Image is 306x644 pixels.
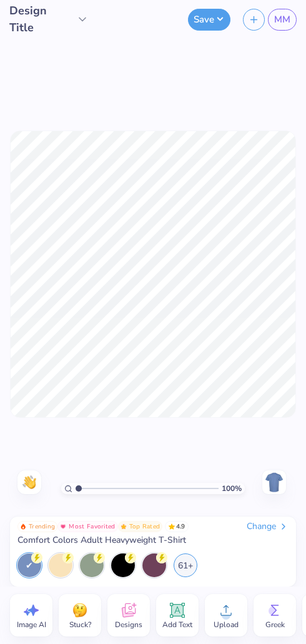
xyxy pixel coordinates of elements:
span: MM [274,12,290,27]
span: Stuck? [69,620,91,630]
span: Image AI [17,620,46,630]
button: Badge Button [57,521,117,532]
img: Most Favorited sort [60,523,66,530]
span: Most Favorited [69,523,115,530]
div: 61+ [174,553,197,577]
img: Trending sort [20,523,26,530]
button: Badge Button [17,521,57,532]
span: Add Text [162,620,192,630]
span: Design Title [9,2,73,36]
img: Back [264,472,284,492]
span: Trending [29,523,55,530]
a: MM [268,9,297,31]
span: 4.9 [165,521,189,532]
button: Save [188,9,230,31]
div: Change [247,521,289,532]
button: Badge Button [118,521,163,532]
span: Top Rated [129,523,160,530]
img: Top Rated sort [121,523,127,530]
span: Comfort Colors Adult Heavyweight T-Shirt [17,535,186,546]
span: Greek [265,620,285,630]
span: Upload [214,620,239,630]
img: Stuck? [71,601,89,620]
span: Designs [115,620,142,630]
